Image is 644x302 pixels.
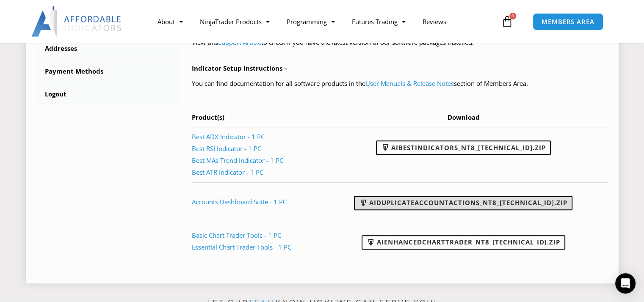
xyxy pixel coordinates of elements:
[31,6,122,37] img: LogoAI | Affordable Indicators – NinjaTrader
[278,12,343,31] a: Programming
[542,19,594,25] span: MEMBERS AREA
[509,13,516,19] span: 0
[192,243,291,251] a: Essential Chart Trader Tools - 1 PC
[448,113,480,121] span: Download
[362,235,565,250] a: AIEnhancedChartTrader_NT8_[TECHNICAL_ID].zip
[376,140,551,155] a: AIBestIndicators_NT8_[TECHNICAL_ID].zip
[414,12,455,31] a: Reviews
[36,38,180,60] a: Addresses
[191,12,278,31] a: NinjaTrader Products
[36,83,180,105] a: Logout
[192,168,263,176] a: Best ATR Indicator - 1 PC
[149,12,191,31] a: About
[192,78,608,90] p: You can find documentation for all software products in the section of Members Area.
[192,113,224,121] span: Product(s)
[192,64,287,72] b: Indicator Setup Instructions –
[192,156,283,165] a: Best MAs Trend Indicator - 1 PC
[36,60,180,82] a: Payment Methods
[343,12,414,31] a: Futures Trading
[615,273,636,294] div: Open Intercom Messenger
[192,132,265,141] a: Best ADX Indicator - 1 PC
[192,144,261,153] a: Best RSI Indicator - 1 PC
[149,12,499,31] nav: Menu
[533,13,603,30] a: MEMBERS AREA
[192,231,281,239] a: Basic Chart Trader Tools - 1 PC
[192,198,287,206] a: Accounts Dashboard Suite - 1 PC
[354,196,572,210] a: AIDuplicateAccountActions_NT8_[TECHNICAL_ID].zip
[365,79,454,88] a: User Manuals & Release Notes
[489,9,526,34] a: 0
